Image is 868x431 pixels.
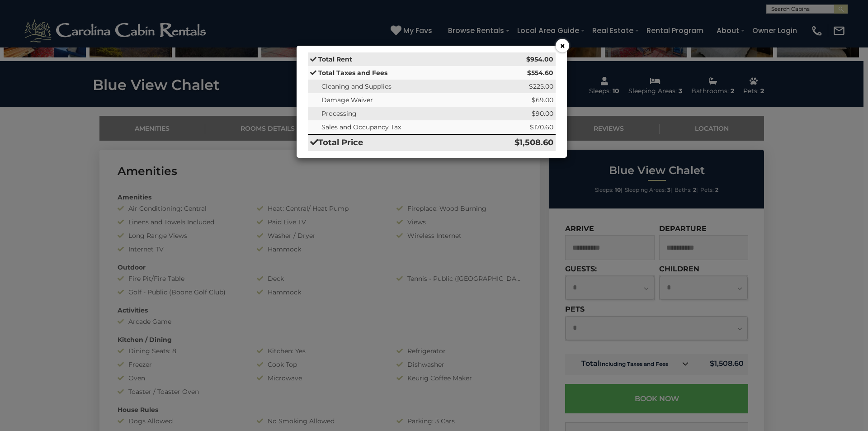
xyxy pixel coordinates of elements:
[318,55,352,63] strong: Total Rent
[478,80,556,93] td: $225.00
[527,69,553,77] strong: $554.60
[321,82,392,90] span: Cleaning and Supplies
[478,93,556,107] td: $69.00
[478,120,556,134] td: $170.60
[526,55,553,63] strong: $954.00
[478,107,556,120] td: $90.00
[321,123,401,131] span: Sales and Occupancy Tax
[321,96,373,104] span: Damage Waiver
[308,134,478,151] td: Total Price
[321,109,357,118] span: Processing
[318,69,387,77] strong: Total Taxes and Fees
[556,39,569,52] button: ×
[478,134,556,151] td: $1,508.60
